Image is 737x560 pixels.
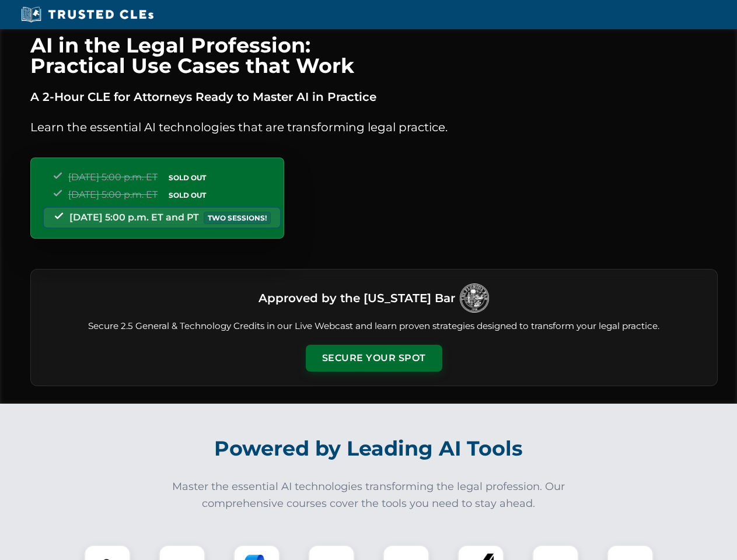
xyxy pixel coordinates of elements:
span: [DATE] 5:00 p.m. ET [68,189,158,200]
p: Learn the essential AI technologies that are transforming legal practice. [30,118,718,136]
h1: AI in the Legal Profession: Practical Use Cases that Work [30,35,718,76]
img: Logo [460,283,489,313]
p: Master the essential AI technologies transforming the legal profession. Our comprehensive courses... [165,478,573,512]
h2: Powered by Leading AI Tools [46,428,692,469]
span: SOLD OUT [165,171,210,184]
span: SOLD OUT [165,189,210,201]
button: Secure Your Spot [306,345,442,372]
h3: Approved by the [US_STATE] Bar [259,288,455,309]
p: A 2-Hour CLE for Attorneys Ready to Master AI in Practice [30,87,718,106]
p: Secure 2.5 General & Technology Credits in our Live Webcast and learn proven strategies designed ... [45,320,703,333]
img: Trusted CLEs [18,6,157,23]
span: [DATE] 5:00 p.m. ET [68,171,158,183]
